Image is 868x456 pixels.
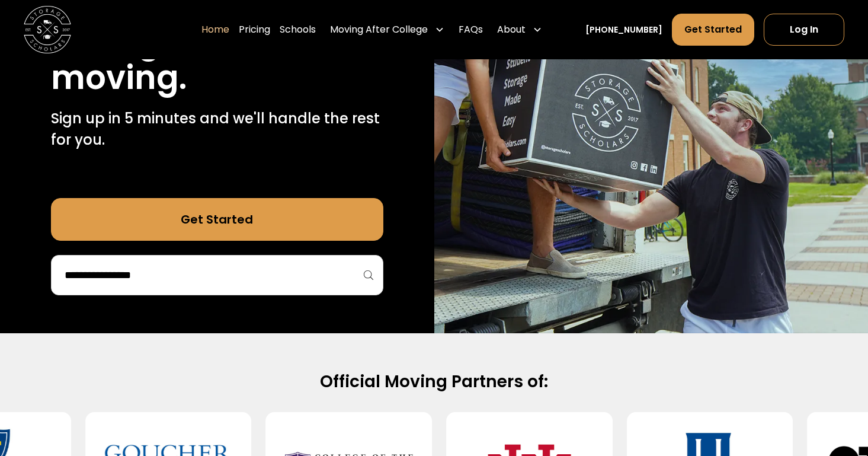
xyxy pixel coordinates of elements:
a: home [24,6,71,53]
a: Log In [764,14,844,46]
a: Get Started [51,198,383,241]
a: Home [201,13,229,46]
div: About [492,13,547,46]
a: [PHONE_NUMBER] [585,24,662,36]
a: FAQs [459,13,483,46]
a: Get Started [672,14,754,46]
a: Schools [280,13,316,46]
div: Moving After College [330,23,428,37]
h2: Official Moving Partners of: [54,371,814,393]
div: About [497,23,526,37]
img: Storage Scholars main logo [24,6,71,53]
a: Pricing [239,13,270,46]
div: Moving After College [325,13,449,46]
p: Sign up in 5 minutes and we'll handle the rest for you. [51,108,383,151]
